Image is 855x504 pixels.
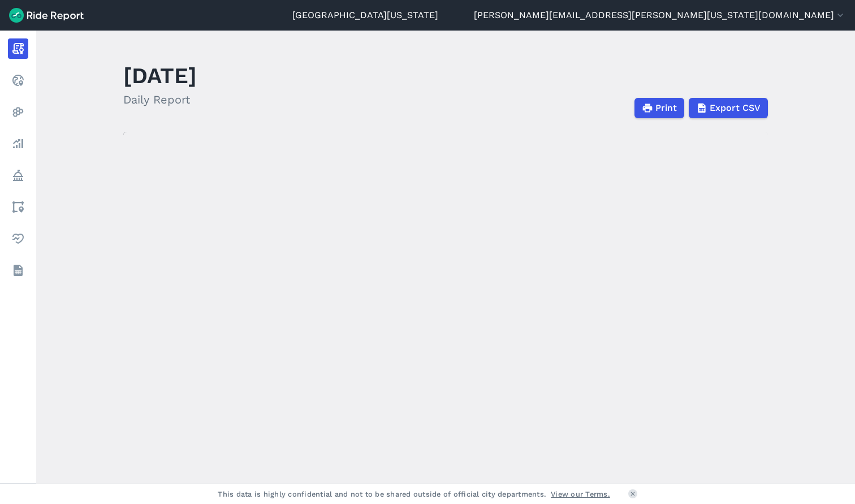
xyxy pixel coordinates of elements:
[710,101,761,115] span: Export CSV
[474,8,846,22] button: [PERSON_NAME][EMAIL_ADDRESS][PERSON_NAME][US_STATE][DOMAIN_NAME]
[8,70,28,91] a: Realtime
[8,260,28,281] a: Datasets
[8,165,28,186] a: Policy
[655,101,677,115] span: Print
[689,98,768,118] button: Export CSV
[551,489,610,499] a: View our Terms.
[123,60,197,91] h1: [DATE]
[9,8,84,23] img: Ride Report
[8,133,28,154] a: Analyze
[8,38,28,59] a: Report
[123,91,197,108] h2: Daily Report
[292,8,438,22] a: [GEOGRAPHIC_DATA][US_STATE]
[8,229,28,249] a: Health
[8,197,28,217] a: Areas
[634,98,684,118] button: Print
[8,102,28,122] a: Heatmaps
